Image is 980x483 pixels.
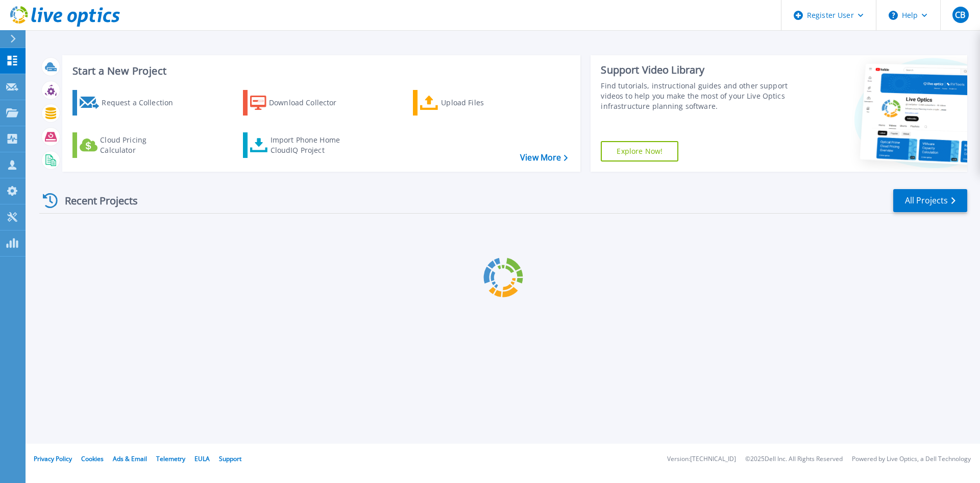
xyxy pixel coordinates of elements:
div: Find tutorials, instructional guides and other support videos to help you make the most of your L... [601,81,793,111]
div: Import Phone Home CloudIQ Project [271,135,350,155]
a: Support [219,454,241,463]
a: Cookies [81,454,104,463]
div: Upload Files [441,93,523,113]
div: Request a Collection [102,93,183,113]
a: Ads & Email [113,454,147,463]
a: Telemetry [156,454,185,463]
a: Request a Collection [72,90,186,116]
a: All Projects [893,189,967,212]
div: Support Video Library [601,63,793,77]
div: Download Collector [269,93,351,113]
div: Recent Projects [39,188,152,213]
h3: Start a New Project [72,65,568,77]
a: EULA [194,454,210,463]
div: Cloud Pricing Calculator [100,135,182,155]
li: © 2025 Dell Inc. All Rights Reserved [745,456,843,463]
li: Version: [TECHNICAL_ID] [667,456,736,463]
a: View More [520,153,568,163]
span: CB [955,11,965,19]
a: Upload Files [413,90,527,116]
a: Explore Now! [601,141,678,162]
li: Powered by Live Optics, a Dell Technology [852,456,971,463]
a: Download Collector [243,90,357,116]
a: Cloud Pricing Calculator [72,132,186,158]
a: Privacy Policy [34,454,72,463]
